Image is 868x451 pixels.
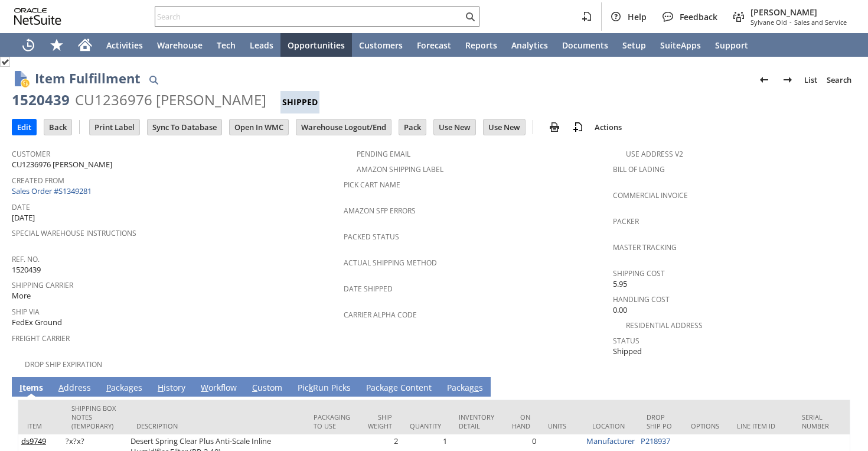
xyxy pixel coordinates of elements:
[548,421,575,430] div: Units
[737,421,784,430] div: Line Item ID
[12,159,112,170] span: CU1236976 [PERSON_NAME]
[155,9,463,24] input: Search
[12,290,31,301] span: More
[628,11,647,22] span: Help
[210,33,243,57] a: Tech
[357,164,443,174] a: Amazon Shipping Label
[157,40,203,51] span: Warehouse
[75,90,266,109] div: CU1236976 [PERSON_NAME]
[12,317,62,328] span: FedEx Ground
[252,382,257,393] span: C
[21,436,46,446] a: ds9749
[789,18,792,27] span: -
[12,176,64,186] a: Created From
[613,268,665,278] a: Shipping Cost
[35,69,141,88] h1: Item Fulfillment
[217,40,236,51] span: Tech
[155,382,188,395] a: History
[14,8,61,25] svg: logo
[198,382,240,395] a: Workflow
[802,413,849,430] div: Serial Number
[653,33,708,57] a: SuiteApps
[691,421,719,430] div: Options
[230,119,288,135] input: Open In WMC
[410,33,458,57] a: Forecast
[158,382,164,393] span: H
[344,284,393,294] a: Date Shipped
[12,212,35,223] span: [DATE]
[757,73,771,87] img: Previous
[647,413,673,430] div: Drop Ship PO
[626,320,703,330] a: Residential Address
[12,307,40,317] a: Ship Via
[463,9,477,24] svg: Search
[12,186,94,196] a: Sales Order #S1349281
[613,190,688,200] a: Commercial Invoice
[410,421,441,430] div: Quantity
[359,40,403,51] span: Customers
[314,413,350,430] div: Packaging to Use
[800,70,822,89] a: List
[586,436,635,446] a: Manufacturer
[12,228,136,238] a: Special Warehouse Instructions
[417,40,451,51] span: Forecast
[389,382,393,393] span: g
[459,413,494,430] div: Inventory Detail
[613,346,642,357] span: Shipped
[613,278,627,290] span: 5.95
[344,310,417,320] a: Carrier Alpha Code
[103,382,145,395] a: Packages
[622,40,646,51] span: Setup
[474,382,479,393] span: e
[243,33,280,57] a: Leads
[146,73,161,87] img: Quick Find
[750,7,847,18] span: [PERSON_NAME]
[309,382,313,393] span: k
[19,382,22,393] span: I
[835,379,849,394] a: Unrolled view on
[352,33,410,57] a: Customers
[562,40,608,51] span: Documents
[344,180,400,190] a: Pick Cart Name
[296,119,391,135] input: Warehouse Logout/End
[615,33,653,57] a: Setup
[201,382,208,393] span: W
[280,91,319,113] div: Shipped
[590,122,626,132] a: Actions
[12,149,50,159] a: Customer
[512,413,530,430] div: On Hand
[660,40,701,51] span: SuiteApps
[458,33,504,57] a: Reports
[106,40,143,51] span: Activities
[571,120,585,134] img: add-record.svg
[626,149,683,159] a: Use Address V2
[680,11,717,22] span: Feedback
[592,421,629,430] div: Location
[71,404,119,430] div: Shipping Box Notes (Temporary)
[90,119,139,135] input: Print Label
[106,382,111,393] span: P
[150,33,210,57] a: Warehouse
[465,40,497,51] span: Reports
[148,119,221,135] input: Sync To Database
[250,40,273,51] span: Leads
[344,232,399,242] a: Packed Status
[613,164,665,174] a: Bill Of Lading
[43,33,71,57] div: Shortcuts
[56,382,94,395] a: Address
[613,242,677,252] a: Master Tracking
[44,119,71,135] input: Back
[288,40,345,51] span: Opportunities
[136,421,296,430] div: Description
[21,38,35,52] svg: Recent Records
[708,33,755,57] a: Support
[12,254,40,264] a: Ref. No.
[547,120,562,134] img: print.svg
[613,294,670,304] a: Handling Cost
[99,33,150,57] a: Activities
[715,40,748,51] span: Support
[50,38,64,52] svg: Shortcuts
[14,33,43,57] a: Recent Records
[12,280,73,290] a: Shipping Carrier
[363,382,435,395] a: Package Content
